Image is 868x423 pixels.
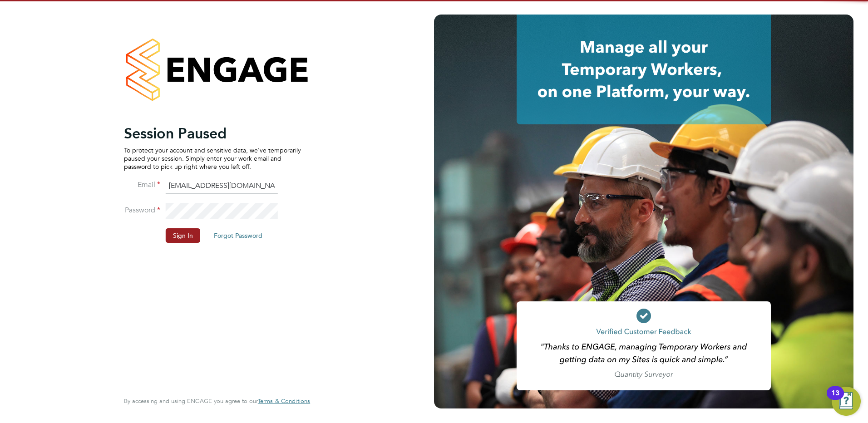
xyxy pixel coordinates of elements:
button: Open Resource Center, 13 new notifications [832,387,861,416]
div: 13 [831,393,839,405]
span: By accessing and using ENGAGE you agree to our [124,397,310,405]
button: Forgot Password [207,228,270,243]
button: Sign In [166,228,200,243]
a: Terms & Conditions [258,398,310,405]
p: To protect your account and sensitive data, we've temporarily paused your session. Simply enter y... [124,146,301,171]
h2: Session Paused [124,124,301,143]
label: Password [124,206,160,215]
input: Enter your work email... [166,178,278,194]
label: Email [124,180,160,190]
